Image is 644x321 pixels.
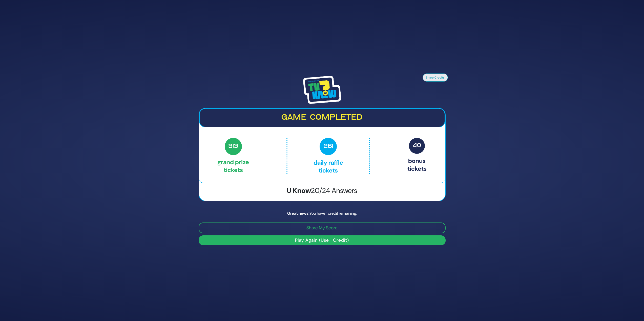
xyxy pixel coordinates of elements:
[199,186,445,195] h3: U Know
[199,210,446,216] div: You have 1 credit remaining.
[287,211,309,216] strong: Great news!
[423,73,448,82] button: Share Credits
[298,138,358,174] p: Daily Raffle tickets
[217,138,249,174] p: Grand Prize tickets
[204,113,441,122] h2: Game completed
[199,235,446,245] button: Play Again (Use 1 Credit)
[225,138,242,155] span: 313
[407,138,427,174] p: Bonus tickets
[199,223,446,233] button: Share My Score
[311,186,357,195] span: 20/24 Answers
[320,138,337,155] span: 261
[303,76,341,104] img: Tournament Logo
[409,138,425,154] span: 40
